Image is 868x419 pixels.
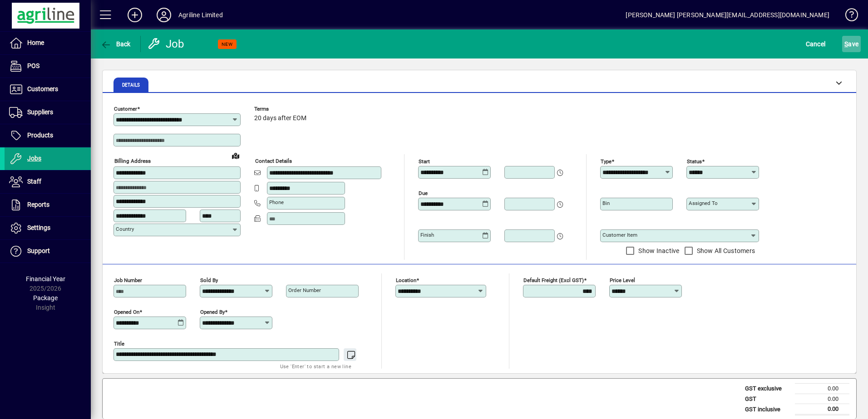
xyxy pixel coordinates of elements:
[687,158,702,165] mat-label: Status
[27,224,50,231] span: Settings
[114,106,137,112] mat-label: Customer
[5,171,91,193] a: Staff
[27,178,41,185] span: Staff
[795,394,849,404] td: 0.00
[120,7,149,23] button: Add
[200,309,225,315] mat-label: Opened by
[27,201,49,208] span: Reports
[5,124,91,147] a: Products
[610,277,635,283] mat-label: Price Level
[5,240,91,263] a: Support
[602,232,637,238] mat-label: Customer Item
[5,78,91,101] a: Customers
[795,404,849,415] td: 0.00
[804,36,828,52] button: Cancel
[98,36,133,52] button: Back
[27,39,44,46] span: Home
[689,200,718,206] mat-label: Assigned to
[178,8,223,22] div: Agriline Limited
[844,37,858,51] span: ave
[5,101,91,124] a: Suppliers
[602,200,610,206] mat-label: Bin
[5,217,91,239] a: Settings
[114,341,124,347] mat-label: Title
[27,85,58,93] span: Customers
[27,247,50,254] span: Support
[419,190,428,196] mat-label: Due
[27,155,41,162] span: Jobs
[269,199,284,205] mat-label: Phone
[122,83,140,88] span: Details
[222,41,233,47] span: NEW
[26,275,65,283] span: Financial Year
[5,194,91,216] a: Reports
[280,361,351,371] mat-hint: Use 'Enter' to start a new line
[254,106,309,112] span: Terms
[842,36,861,52] button: Save
[149,7,178,23] button: Profile
[695,246,755,255] label: Show All Customers
[114,277,142,283] mat-label: Job number
[626,8,829,22] div: [PERSON_NAME] [PERSON_NAME][EMAIL_ADDRESS][DOMAIN_NAME]
[100,40,131,48] span: Back
[288,287,321,293] mat-label: Order number
[636,246,679,255] label: Show Inactive
[523,277,584,283] mat-label: Default Freight (excl GST)
[254,115,306,122] span: 20 days after EOM
[740,404,795,415] td: GST inclusive
[806,37,826,51] span: Cancel
[5,32,91,54] a: Home
[27,108,53,116] span: Suppliers
[740,384,795,394] td: GST exclusive
[228,148,243,163] a: View on map
[27,132,53,139] span: Products
[116,226,134,232] mat-label: Country
[844,40,848,48] span: S
[601,158,612,165] mat-label: Type
[420,232,434,238] mat-label: Finish
[148,37,186,51] div: Job
[33,294,58,302] span: Package
[5,55,91,78] a: POS
[419,158,430,165] mat-label: Start
[114,309,139,315] mat-label: Opened On
[838,2,857,31] a: Knowledge Base
[91,36,141,52] app-page-header-button: Back
[396,277,416,283] mat-label: Location
[740,394,795,404] td: GST
[27,62,39,69] span: POS
[200,277,218,283] mat-label: Sold by
[795,384,849,394] td: 0.00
